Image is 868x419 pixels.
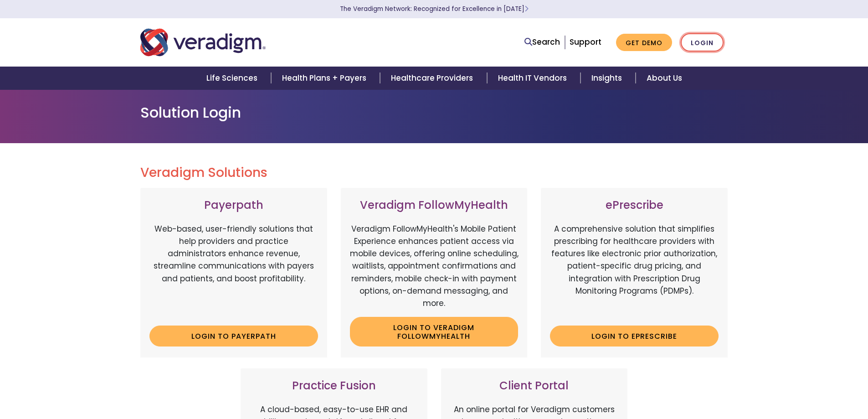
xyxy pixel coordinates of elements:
a: Support [570,36,601,47]
a: The Veradigm Network: Recognized for Excellence in [DATE]Learn More [340,5,529,13]
h3: Practice Fusion [250,379,418,393]
h1: Solution Login [140,104,728,121]
h3: ePrescribe [550,199,719,212]
h3: Payerpath [149,199,318,212]
h3: Client Portal [450,379,619,393]
h3: Veradigm FollowMyHealth [350,199,519,212]
h2: Veradigm Solutions [140,165,728,181]
a: About Us [636,67,693,90]
a: Login to Veradigm FollowMyHealth [350,317,519,347]
a: Login to ePrescribe [550,326,719,347]
a: Get Demo [616,34,672,52]
span: Learn More [524,5,529,13]
a: Health Plans + Payers [271,67,380,90]
a: Health IT Vendors [487,67,580,90]
a: Life Sciences [195,67,271,90]
img: Veradigm logo [140,27,266,57]
a: Login to Payerpath [149,326,318,347]
p: Veradigm FollowMyHealth's Mobile Patient Experience enhances patient access via mobile devices, o... [350,223,519,310]
p: Web-based, user-friendly solutions that help providers and practice administrators enhance revenu... [149,223,318,319]
p: A comprehensive solution that simplifies prescribing for healthcare providers with features like ... [550,223,719,319]
a: Healthcare Providers [380,67,487,90]
a: Insights [580,67,636,90]
a: Login [681,33,724,52]
a: Search [524,36,560,48]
